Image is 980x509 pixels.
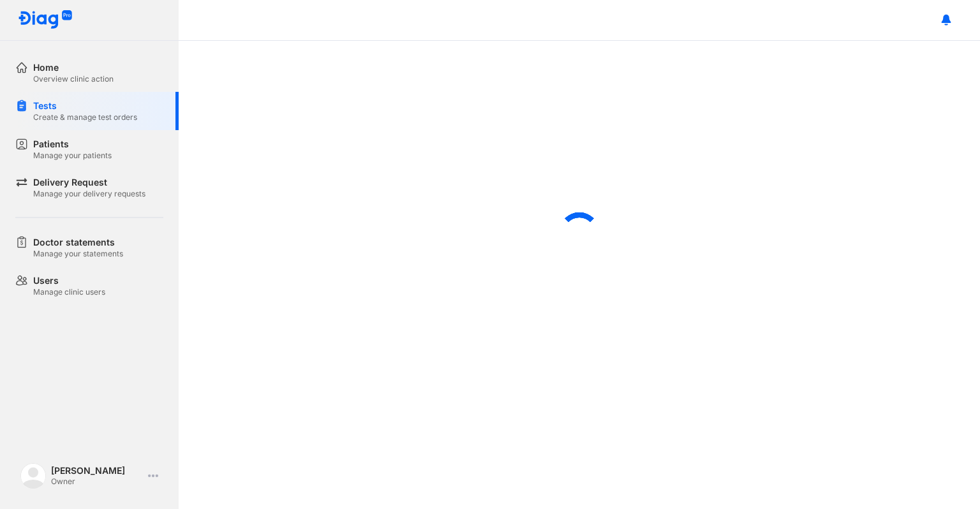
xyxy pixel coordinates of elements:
[33,176,145,189] div: Delivery Request
[33,61,114,74] div: Home
[33,287,105,297] div: Manage clinic users
[33,274,105,287] div: Users
[51,476,143,487] div: Owner
[33,249,123,259] div: Manage your statements
[18,10,73,30] img: logo
[51,465,143,476] div: [PERSON_NAME]
[20,463,46,489] img: logo
[33,112,137,122] div: Create & manage test orders
[33,151,112,161] div: Manage your patients
[33,189,145,199] div: Manage your delivery requests
[33,100,137,112] div: Tests
[33,74,114,84] div: Overview clinic action
[33,236,123,249] div: Doctor statements
[33,138,112,151] div: Patients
